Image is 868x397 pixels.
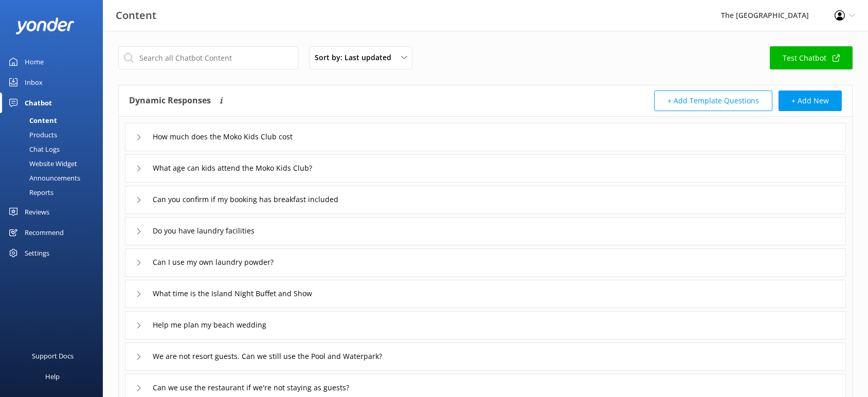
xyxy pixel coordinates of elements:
span: We are not resort guests. Can we still use the Pool and Waterpark? [153,351,382,362]
div: Products [6,128,57,142]
span: Do you have laundry facilities [153,225,255,237]
h3: Content [116,7,156,24]
a: Website Widget [6,156,103,171]
a: Chat Logs [6,142,103,156]
div: Chat Logs [6,142,60,156]
div: Home [25,51,44,72]
div: Settings [25,243,49,263]
input: Search all Chatbot Content [118,46,298,69]
div: Announcements [6,171,80,185]
div: Reviews [25,202,49,222]
h4: Dynamic Responses [129,91,211,111]
a: Content [6,113,103,128]
span: Can I use my own laundry powder? [153,257,274,268]
button: + Add Template Questions [654,91,772,111]
div: Chatbot [25,93,52,113]
div: Help [45,366,60,387]
button: + Add New [779,91,842,111]
a: Products [6,128,103,142]
div: Content [6,113,57,128]
span: Can you confirm if my booking has breakfast included [153,194,338,205]
a: Announcements [6,171,103,185]
a: Test Chatbot [770,46,853,69]
a: Reports [6,185,103,200]
div: Reports [6,185,53,200]
span: What time is the Island Night Buffet and Show [153,288,312,299]
span: What age can kids attend the Moko Kids Club? [153,163,312,174]
span: Sort by: Last updated [315,52,397,63]
div: Website Widget [6,156,77,171]
span: Help me plan my beach wedding [153,319,266,331]
img: yonder-white-logo.png [15,17,75,34]
span: How much does the Moko Kids Club cost [153,131,293,142]
div: Recommend [25,222,64,243]
div: Support Docs [32,346,74,366]
span: Can we use the restaurant if we're not staying as guests? [153,382,349,393]
div: Inbox [25,72,43,93]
